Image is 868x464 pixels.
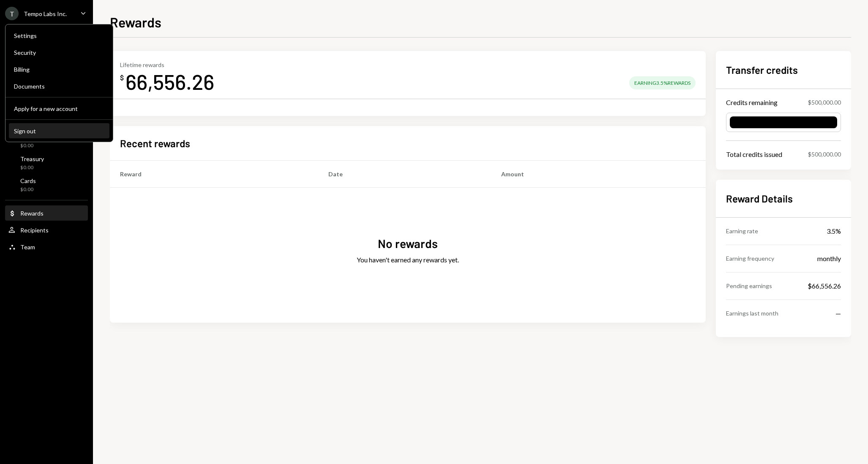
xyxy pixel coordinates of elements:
div: Documents [14,83,104,90]
a: Rewards [5,205,88,221]
a: Treasury$0.00 [5,153,88,173]
div: Settings [14,32,104,39]
div: Apply for a new account [14,105,104,112]
div: Tempo Labs Inc. [24,10,67,17]
div: Earning rate [726,227,758,235]
button: Sign out [9,124,109,139]
div: $66,556.26 [808,281,841,291]
div: Security [14,49,104,56]
h2: Reward Details [726,192,841,205]
div: Billing [14,66,104,73]
h2: Transfer credits [726,63,841,77]
th: Amount [491,161,706,188]
div: Team [20,243,35,251]
div: Earnings last month [726,309,778,318]
h1: Rewards [110,13,161,30]
div: — [835,308,841,318]
div: You haven't earned any rewards yet. [357,255,459,265]
div: 66,556.26 [126,68,214,95]
div: Treasury [20,155,44,162]
div: $ [120,73,124,82]
a: Settings [9,28,109,43]
div: Earning 3.5% Rewards [629,76,696,89]
a: Billing [9,62,109,77]
div: $500,000.00 [808,98,841,107]
div: $0.00 [20,164,44,171]
div: No rewards [378,235,438,252]
a: Recipients [5,222,88,237]
a: Security [9,45,109,60]
div: Lifetime rewards [120,61,214,68]
button: Apply for a new account [9,101,109,116]
th: Date [318,161,491,188]
div: Total credits issued [726,149,782,159]
div: $0.00 [20,186,36,193]
div: Pending earnings [726,281,772,290]
div: Cards [20,177,36,184]
div: Sign out [14,127,104,135]
div: $500,000.00 [808,150,841,159]
div: $0.00 [20,142,41,149]
div: Rewards [20,210,44,217]
div: monthly [817,254,841,264]
a: Cards$0.00 [5,175,88,195]
a: Team [5,239,88,254]
div: Earning frequency [726,254,774,263]
h2: Recent rewards [120,136,190,150]
div: 3.5% [827,226,841,236]
th: Reward [110,161,318,188]
div: Recipients [20,227,49,234]
div: T [5,7,19,20]
a: Documents [9,78,109,94]
div: Credits remaining [726,97,778,108]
